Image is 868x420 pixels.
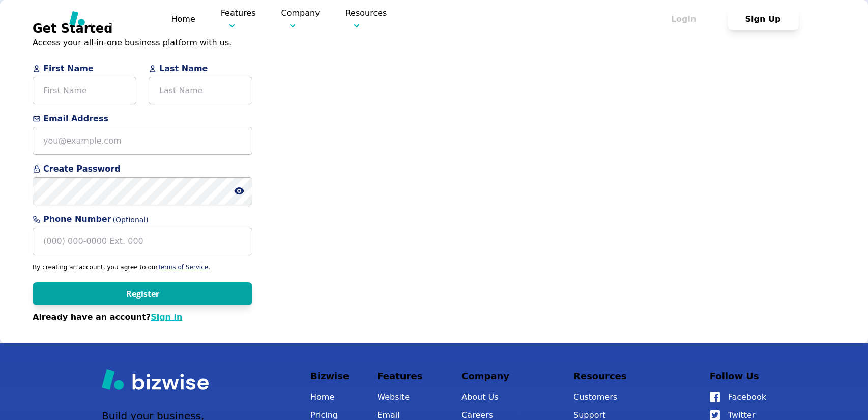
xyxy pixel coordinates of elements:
[648,14,728,24] a: Login
[33,228,252,256] input: (000) 000-0000 Ext. 000
[648,9,719,30] button: Login
[728,14,799,24] a: Sign Up
[345,7,387,31] p: Resources
[33,312,252,323] p: Already have an account?
[310,369,349,384] p: Bizwise
[377,369,433,384] p: Features
[33,263,252,271] p: By creating an account, you agree to our .
[113,215,149,226] span: (Optional)
[461,390,545,404] a: About Us
[33,282,252,305] button: Register
[33,163,252,175] span: Create Password
[573,390,682,404] a: Customers
[33,312,252,323] div: Already have an account?Sign in
[158,264,208,271] a: Terms of Service
[149,77,252,105] input: Last Name
[151,312,182,322] a: Sign in
[102,369,209,390] img: Bizwise Logo
[33,37,252,48] p: Access your all-in-one business platform with us.
[171,14,195,24] a: Home
[33,127,252,155] input: you@example.com
[710,390,766,404] a: Facebook
[461,369,545,384] p: Company
[221,7,256,31] p: Features
[710,369,766,384] p: Follow Us
[710,392,720,402] img: Facebook Icon
[33,63,136,75] span: First Name
[33,77,136,105] input: First Name
[412,13,442,25] a: Pricing
[33,213,252,226] span: Phone Number
[33,113,252,125] span: Email Address
[310,390,349,404] a: Home
[728,9,799,30] button: Sign Up
[573,369,682,384] p: Resources
[281,7,320,31] p: Company
[377,390,433,404] a: Website
[69,11,146,26] img: Bizwise Logo
[149,63,252,75] span: Last Name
